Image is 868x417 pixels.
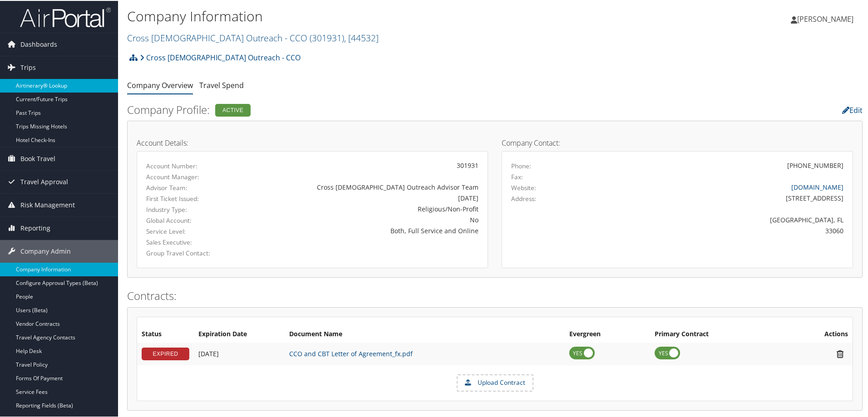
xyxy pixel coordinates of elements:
label: Group Travel Contact: [146,248,248,257]
div: Add/Edit Date [198,349,280,357]
label: Advisor Team: [146,182,248,191]
span: , [ 44532 ] [344,31,379,43]
span: [PERSON_NAME] [797,13,853,23]
div: 301931 [261,160,478,169]
h4: Account Details: [137,138,488,146]
a: Travel Spend [199,79,244,89]
label: First Ticket Issued: [146,193,248,202]
span: [DATE] [198,348,219,357]
label: Service Level: [146,226,248,235]
a: [DOMAIN_NAME] [791,182,843,191]
label: Fax: [511,172,523,181]
a: Edit [842,104,863,114]
div: EXPIRED [142,347,189,359]
label: Sales Executive: [146,237,248,246]
a: Cross [DEMOGRAPHIC_DATA] Outreach - CCO [127,31,379,43]
label: Global Account: [146,215,248,224]
div: [PHONE_NUMBER] [787,160,843,169]
span: Company Admin [20,239,71,262]
h2: Company Profile: [127,101,613,117]
div: [STREET_ADDRESS] [598,192,844,202]
span: Book Travel [20,147,55,169]
label: Website: [511,182,536,191]
label: Upload Contract [458,374,533,390]
span: Trips [20,55,36,78]
a: [PERSON_NAME] [791,5,863,32]
span: Dashboards [20,32,57,55]
a: Company Overview [127,79,193,89]
th: Evergreen [565,325,650,342]
div: Religious/Non-Profit [261,203,478,213]
th: Expiration Date [194,325,285,342]
h1: Company Information [127,6,617,25]
div: Both, Full Service and Online [261,225,478,235]
span: Risk Management [20,193,75,216]
label: Phone: [511,161,531,170]
span: ( 301931 ) [310,31,344,43]
label: Account Manager: [146,172,248,181]
div: No [261,214,478,224]
span: Reporting [20,216,50,239]
a: CCO and CBT Letter of Agreement_fx.pdf [289,348,413,357]
img: airportal-logo.png [20,6,111,27]
h4: Company Contact: [502,138,853,146]
div: 33060 [598,225,844,235]
a: Cross [DEMOGRAPHIC_DATA] Outreach - CCO [140,48,301,66]
div: [DATE] [261,192,478,202]
span: Travel Approval [20,170,68,192]
th: Actions [784,325,853,342]
div: Cross [DEMOGRAPHIC_DATA] Outreach Advisor Team [261,182,478,191]
label: Industry Type: [146,204,248,213]
div: Active [215,103,251,116]
th: Status [137,325,194,342]
div: [GEOGRAPHIC_DATA], FL [598,214,844,224]
i: Remove Contract [832,348,848,358]
label: Address: [511,193,536,202]
label: Account Number: [146,161,248,170]
h2: Contracts: [127,287,863,303]
th: Primary Contract [650,325,784,342]
th: Document Name [285,325,565,342]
